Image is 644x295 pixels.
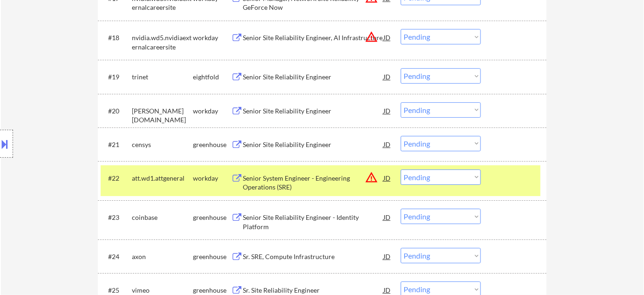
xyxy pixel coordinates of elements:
[243,286,384,295] div: Sr. Site Reliability Engineer
[365,30,378,43] button: warning_amber
[243,106,384,116] div: Senior Site Reliability Engineer
[193,213,231,222] div: greenhouse
[365,171,378,184] button: warning_amber
[108,252,124,261] div: #24
[132,286,193,295] div: vimeo
[383,102,392,119] div: JD
[243,33,384,42] div: Senior Site Reliability Engineer, AI Infrastructure
[193,72,231,82] div: eightfold
[108,33,124,42] div: #18
[383,29,392,46] div: JD
[383,136,392,153] div: JD
[243,213,384,231] div: Senior Site Reliability Engineer - Identity Platform
[243,252,384,261] div: Sr. SRE, Compute Infrastructure
[193,252,231,261] div: greenhouse
[108,286,124,295] div: #25
[383,169,392,186] div: JD
[243,140,384,149] div: Senior Site Reliability Engineer
[383,209,392,225] div: JD
[132,33,193,51] div: nvidia.wd5.nvidiaexternalcareersite
[243,72,384,82] div: Senior Site Reliability Engineer
[243,174,384,192] div: Senior System Engineer - Engineering Operations (SRE)
[193,140,231,149] div: greenhouse
[383,68,392,85] div: JD
[132,252,193,261] div: axon
[193,286,231,295] div: greenhouse
[193,106,231,116] div: workday
[193,33,231,42] div: workday
[193,174,231,183] div: workday
[383,248,392,265] div: JD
